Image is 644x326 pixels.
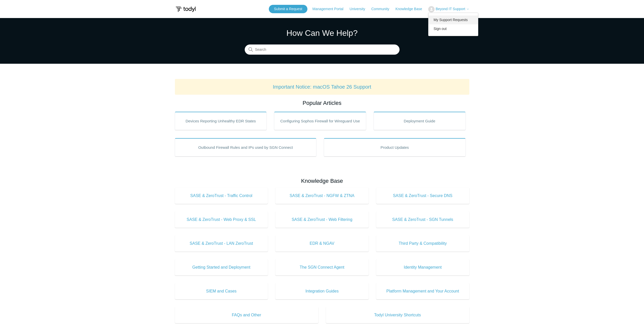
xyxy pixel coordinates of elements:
[175,99,469,107] h2: Popular Articles
[283,288,361,294] span: Integration Guides
[428,6,469,12] button: Beyond IT Support
[269,5,307,13] a: Submit a Request
[374,112,466,130] a: Deployment Guide
[376,188,469,204] a: SASE & ZeroTrust - Secure DNS
[428,24,478,33] a: Sign out
[275,188,369,204] a: SASE & ZeroTrust - NGFW & ZTNA
[312,6,349,12] a: Management Portal
[283,264,361,270] span: The SGN Connect Agent
[384,264,462,270] span: Identity Management
[175,138,317,156] a: Outbound Firewall Rules and IPs used by SGN Connect
[334,312,462,318] span: Todyl University Shortcuts
[395,6,427,12] a: Knowledge Base
[175,112,267,130] a: Devices Reporting Unhealthy EDR States
[175,259,268,275] a: Getting Started and Deployment
[175,307,318,323] a: FAQs and Other
[324,138,466,156] a: Product Updates
[183,193,260,199] span: SASE & ZeroTrust - Traffic Control
[183,217,260,223] span: SASE & ZeroTrust - Web Proxy & SSL
[283,240,361,247] span: EDR & NGAV
[183,288,260,294] span: SIEM and Cases
[175,235,268,252] a: SASE & ZeroTrust - LAN ZeroTrust
[428,15,478,24] a: My Support Requests
[283,193,361,199] span: SASE & ZeroTrust - NGFW & ZTNA
[175,177,469,185] h2: Knowledge Base
[175,5,196,14] img: Todyl Support Center Help Center home page
[384,193,462,199] span: SASE & ZeroTrust - Secure DNS
[183,312,311,318] span: FAQs and Other
[384,240,462,247] span: Third Party & Compatibility
[283,217,361,223] span: SASE & ZeroTrust - Web Filtering
[350,6,370,12] a: University
[175,188,268,204] a: SASE & ZeroTrust - Traffic Control
[384,288,462,294] span: Platform Management and Your Account
[245,27,400,39] h1: How Can We Help?
[183,240,260,247] span: SASE & ZeroTrust - LAN ZeroTrust
[275,211,369,228] a: SASE & ZeroTrust - Web Filtering
[273,84,371,90] a: Important Notice: macOS Tahoe 26 Support
[275,283,369,299] a: Integration Guides
[175,211,268,228] a: SASE & ZeroTrust - Web Proxy & SSL
[384,217,462,223] span: SASE & ZeroTrust - SGN Tunnels
[275,259,369,275] a: The SGN Connect Agent
[275,235,369,252] a: EDR & NGAV
[326,307,469,323] a: Todyl University Shortcuts
[175,283,268,299] a: SIEM and Cases
[376,235,469,252] a: Third Party & Compatibility
[376,283,469,299] a: Platform Management and Your Account
[376,259,469,275] a: Identity Management
[274,112,366,130] a: Configuring Sophos Firewall for Wireguard Use
[376,211,469,228] a: SASE & ZeroTrust - SGN Tunnels
[371,6,394,12] a: Community
[436,7,465,11] span: Beyond IT Support
[245,45,400,55] input: Search
[183,264,260,270] span: Getting Started and Deployment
